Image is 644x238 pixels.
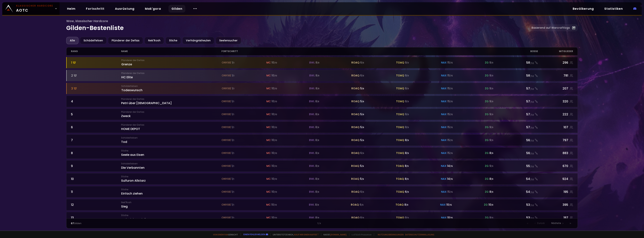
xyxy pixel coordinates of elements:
[531,126,534,129] font: 58
[362,126,363,129] font: /
[396,112,404,116] font: toaq
[274,100,275,103] font: /
[317,152,318,155] font: /
[317,139,318,142] font: /
[485,61,489,64] font: zg
[274,139,275,142] font: /
[222,74,231,77] font: Onyxie
[396,125,404,129] font: toaq
[601,5,626,13] a: Statistiken
[441,74,446,77] font: nax
[492,74,493,77] font: 9
[71,125,73,129] font: 6
[233,74,234,77] font: /
[121,136,138,139] font: Schädelfelsen
[489,74,491,77] font: 9
[351,112,359,116] font: Roaq
[275,126,277,129] font: 10
[232,74,233,77] font: 1
[491,113,492,116] font: /
[168,5,185,13] a: Gilden
[489,125,491,129] font: 9
[396,138,404,142] font: toaq
[447,74,450,77] font: 15
[450,126,451,129] font: /
[363,87,364,90] font: 6
[450,100,451,103] font: /
[315,87,317,90] font: 8
[491,87,492,90] font: /
[67,7,75,11] font: Heim
[531,100,534,104] font: 58
[271,61,274,64] font: 10
[351,74,359,77] font: Roaq
[275,113,277,116] font: 10
[16,8,28,13] font: AOTC
[526,151,530,155] font: 56
[315,99,317,103] font: 8
[441,138,446,142] font: nax
[318,74,319,77] font: 8
[563,125,568,129] font: 107
[121,72,145,75] font: Plünderer der Defias
[450,113,451,116] font: /
[447,151,450,155] font: 15
[485,125,489,129] font: zg
[66,122,578,133] a: 6Plünderer der DefiasHOME DEPOTOnyxie 1/1 mc 10/10 bwl 8/8 Roaq 5/6 toaq 9/9 nax 15/15 zg 9/9 57/...
[441,99,446,103] font: nax
[485,138,489,142] font: zg
[274,74,275,77] font: /
[485,99,489,103] font: zg
[309,151,315,155] font: bwl
[121,88,142,92] font: Todeswunsch
[112,5,137,13] a: Ausrüstung
[405,61,407,64] font: 9
[233,100,233,103] font: /
[318,139,319,142] font: 8
[451,74,453,77] font: 15
[485,74,489,77] font: zg
[563,151,568,155] font: 883
[121,123,144,126] font: Plünderer der Defias
[142,5,164,13] a: Mak'gora
[451,61,453,64] font: 15
[66,147,578,159] a: 8SticheSeele aus EisenOnyxie 1/1 mc 10/10 bwl 8/8 Roaq 6/6 toaq 8/9 nax 15/15 zg 8/9 56/58883
[121,140,127,144] font: Tod
[485,112,489,116] font: zg
[315,61,317,64] font: 8
[362,61,363,64] font: /
[275,152,277,155] font: 10
[530,139,531,142] font: /
[233,152,233,155] font: /
[275,74,277,77] font: 10
[492,87,493,90] font: 9
[233,126,233,129] font: /
[405,138,407,142] font: 8
[491,126,492,129] font: /
[531,87,534,91] font: 58
[407,74,408,77] font: /
[121,75,133,79] font: HC Elite
[492,61,493,64] font: 9
[351,151,359,155] font: Roaq
[485,87,489,90] font: zg
[266,138,271,142] font: mc
[222,87,231,90] font: Onyxie
[121,127,140,131] font: HOME DEPOT
[531,26,570,30] font: Basierend auf Warcraftlogs
[233,100,234,103] font: 1
[221,99,231,103] font: Onyxie
[396,99,404,103] font: toaq
[531,139,534,142] font: 58
[221,112,231,116] font: Onyxie
[531,62,534,65] font: 58
[121,149,128,152] font: Stiche
[309,138,315,142] font: bwl
[563,138,568,142] font: 797
[315,125,317,129] font: 8
[318,113,319,116] font: 8
[526,99,530,104] font: 57
[360,125,362,129] font: 5
[526,60,530,65] font: 58
[66,83,578,94] a: 3SchädelfelsenTodeswunschOnyxie 1/1 mc 10/10 bwl 8/8 Roaq 5/6 toaq 9/9 nax 15/15 zg 9/9 57/58207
